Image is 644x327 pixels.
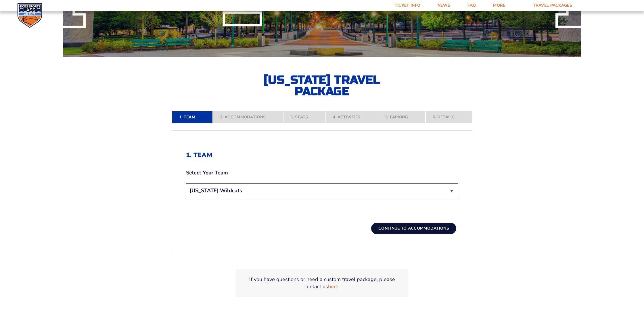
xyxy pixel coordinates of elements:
a: here [328,283,338,290]
button: Continue To Accommodations [371,223,456,234]
h2: 1. Team [186,151,458,159]
p: If you have questions or need a custom travel package, please contact us . [243,276,401,290]
img: CBS Sports Classic [17,3,42,28]
label: Select Your Team [186,169,458,176]
h2: [US_STATE] Travel Package [259,74,385,97]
